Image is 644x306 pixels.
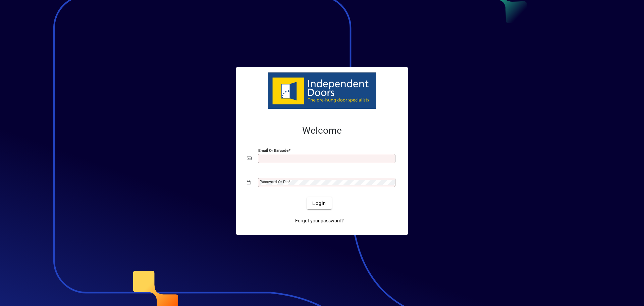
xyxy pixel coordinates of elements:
button: Login [307,197,331,209]
a: Forgot your password? [292,215,346,227]
mat-label: Password or Pin [260,179,288,184]
h2: Welcome [247,125,397,136]
mat-label: Email or Barcode [258,148,288,153]
span: Forgot your password? [295,217,344,224]
span: Login [312,200,326,207]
